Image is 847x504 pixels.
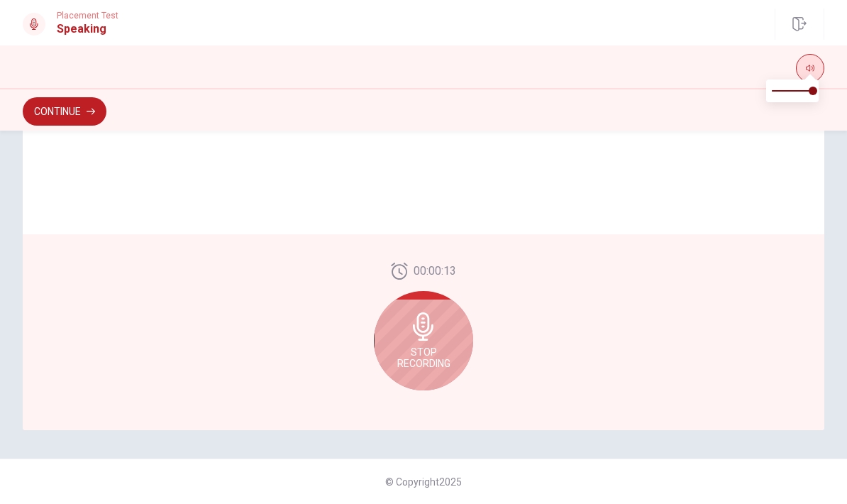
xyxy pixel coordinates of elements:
span: 00:00:13 [414,263,456,280]
button: Continue [23,97,106,126]
span: Placement Test [57,11,118,21]
span: © Copyright 2025 [385,476,462,488]
h1: Speaking [57,21,118,38]
div: Stop Recording [374,291,473,390]
span: Stop Recording [397,346,450,369]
